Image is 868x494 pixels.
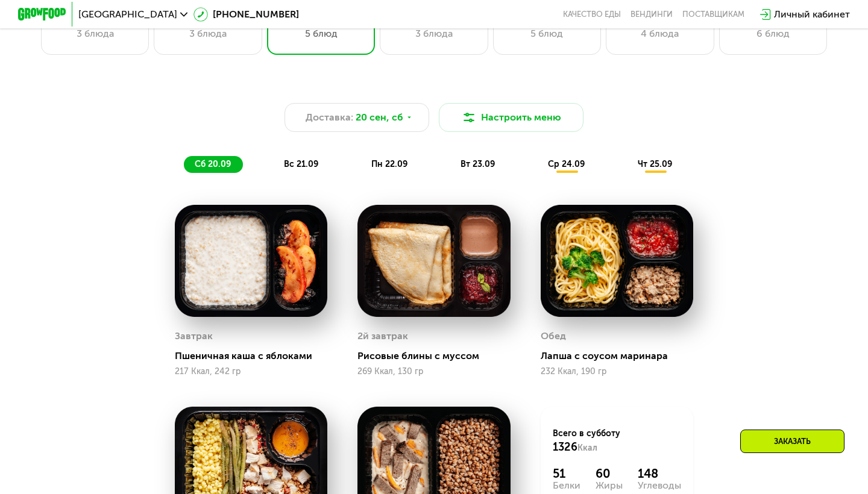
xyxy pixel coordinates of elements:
span: Ккал [577,443,597,453]
div: Личный кабинет [774,7,850,22]
div: Завтрак [175,327,213,345]
span: 20 сен, сб [356,110,403,125]
div: 3 блюда [166,27,249,41]
div: 269 Ккал, 130 гр [357,367,510,377]
div: Белки [553,481,580,490]
div: 217 Ккал, 242 гр [175,367,327,377]
span: 1326 [553,440,577,454]
div: Рисовые блины с муссом [357,350,520,362]
div: Углеводы [638,481,681,490]
a: [PHONE_NUMBER] [193,7,299,22]
div: Заказать [740,430,844,453]
span: пн 22.09 [371,159,407,169]
div: Лапша с соусом маринара [541,350,703,362]
div: 51 [553,466,580,481]
span: вс 21.09 [284,159,318,169]
div: 148 [638,466,681,481]
div: 3 блюда [54,27,136,41]
a: Качество еды [563,10,621,19]
div: 232 Ккал, 190 гр [541,367,693,377]
div: Всего в субботу [553,428,681,454]
span: вт 23.09 [461,159,495,169]
span: сб 20.09 [195,159,231,169]
div: 3 блюда [392,27,475,41]
div: 4 блюда [618,27,701,41]
button: Настроить меню [439,103,583,132]
span: [GEOGRAPHIC_DATA] [78,10,177,19]
div: 5 блюд [506,27,588,41]
div: 6 блюд [732,27,814,41]
div: Пшеничная каша с яблоками [175,350,337,362]
a: Вендинги [631,10,673,19]
div: 5 блюд [280,27,362,41]
div: Жиры [596,481,623,490]
span: чт 25.09 [638,159,672,169]
div: Обед [541,327,566,345]
span: Доставка: [306,110,353,125]
span: ср 24.09 [548,159,585,169]
div: поставщикам [682,10,744,19]
div: 60 [596,466,623,481]
div: 2й завтрак [357,327,408,345]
